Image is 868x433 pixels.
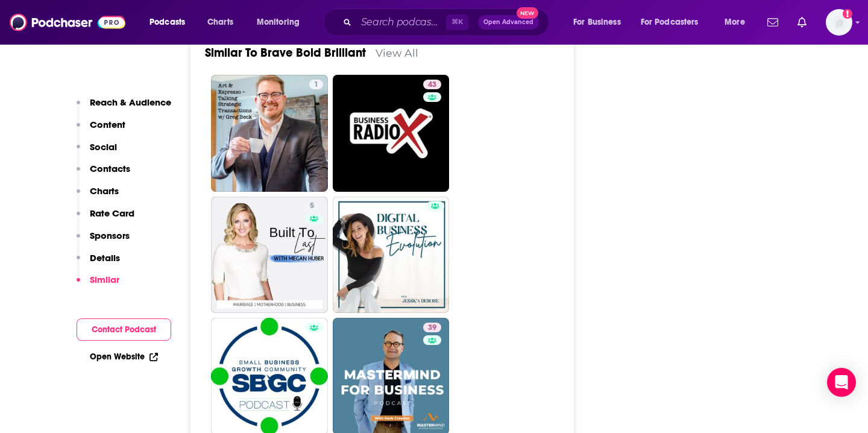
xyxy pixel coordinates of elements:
button: open menu [141,13,201,32]
span: Charts [207,14,233,31]
p: Contacts [90,163,130,174]
div: Open Intercom Messenger [827,368,856,397]
span: ⌘ K [446,14,468,30]
a: Charts [200,13,241,32]
a: Show notifications dropdown [763,12,783,33]
p: Sponsors [90,230,130,241]
p: Reach & Audience [90,96,171,108]
p: Social [90,141,117,153]
a: 39 [423,323,441,332]
p: Similar [90,274,119,285]
a: 5 [211,197,328,314]
button: Reach & Audience [77,96,171,119]
button: Charts [77,185,119,207]
button: open menu [716,13,760,32]
button: Sponsors [77,230,130,252]
p: Rate Card [90,207,134,219]
button: Contacts [77,163,130,185]
div: Search podcasts, credits, & more... [335,8,561,36]
span: 1 [314,79,318,91]
a: 43 [423,80,441,89]
span: For Business [573,14,621,31]
span: New [517,7,538,19]
span: More [725,14,745,31]
span: 39 [428,322,436,334]
a: View All [376,46,418,59]
p: Content [90,119,125,130]
span: 43 [428,79,436,91]
span: For Podcasters [641,14,699,31]
button: open menu [565,13,636,32]
input: Search podcasts, credits, & more... [356,13,446,32]
button: Social [77,141,117,163]
button: open menu [633,13,716,32]
a: 1 [211,75,328,192]
img: Podchaser - Follow, Share and Rate Podcasts [10,11,125,34]
a: 43 [333,75,450,192]
p: Details [90,252,120,264]
svg: Add a profile image [843,9,852,19]
button: Rate Card [77,207,134,230]
span: Monitoring [257,14,300,31]
p: Charts [90,185,119,197]
button: Show profile menu [826,9,852,36]
span: Podcasts [149,14,185,31]
a: 5 [305,201,319,211]
button: Content [77,119,125,141]
button: Details [77,252,120,274]
a: Similar To Brave Bold Brilliant [205,45,366,60]
button: Contact Podcast [77,318,171,341]
button: Open AdvancedNew [478,15,539,30]
button: open menu [248,13,315,32]
img: User Profile [826,9,852,36]
button: Similar [77,274,119,296]
a: Show notifications dropdown [793,12,811,33]
span: Logged in as autumncomm [826,9,852,36]
span: Open Advanced [483,19,533,25]
a: Open Website [90,352,158,362]
a: 1 [309,80,323,89]
span: 5 [310,200,314,212]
